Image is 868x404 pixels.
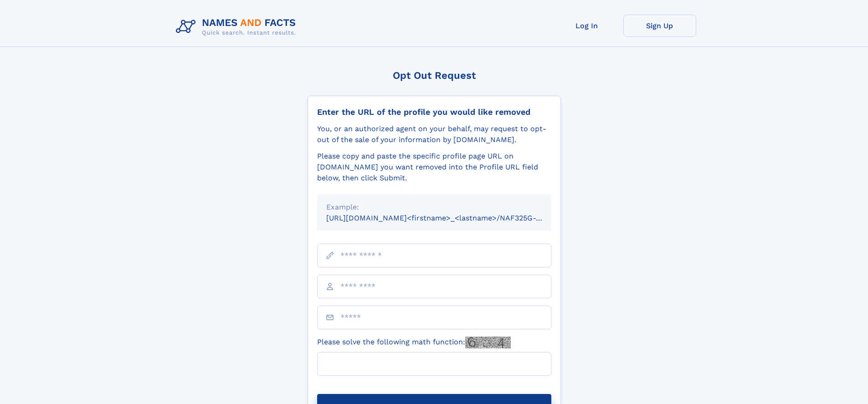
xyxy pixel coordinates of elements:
[326,214,569,222] small: [URL][DOMAIN_NAME]<firstname>_<lastname>/NAF325G-xxxxxxxx
[317,107,551,117] div: Enter the URL of the profile you would like removed
[317,151,551,184] div: Please copy and paste the specific profile page URL on [DOMAIN_NAME] you want removed into the Pr...
[308,70,561,81] div: Opt Out Request
[317,337,511,348] label: Please solve the following math function:
[550,15,623,37] a: Log In
[172,15,303,39] img: Logo Names and Facts
[326,202,542,213] div: Example:
[623,15,696,37] a: Sign Up
[317,123,551,145] div: You, or an authorized agent on your behalf, may request to opt-out of the sale of your informatio...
